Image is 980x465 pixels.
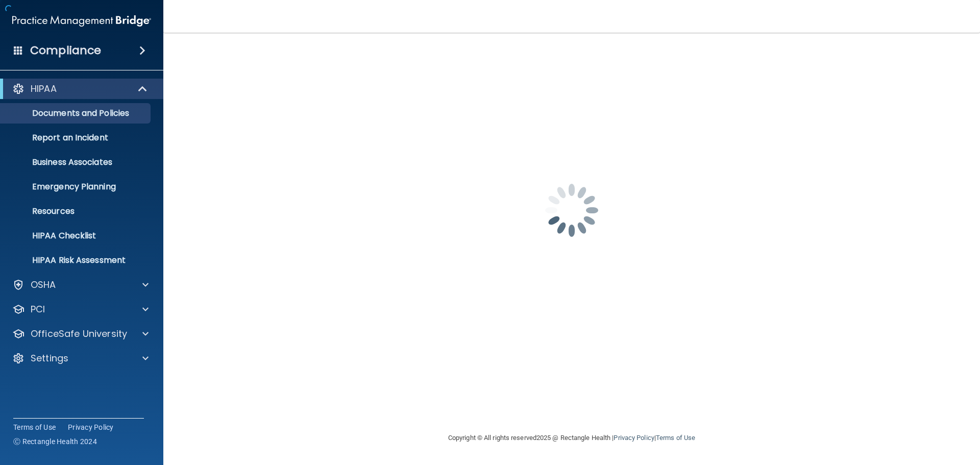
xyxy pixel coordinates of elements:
img: spinner.e123f6fc.gif [521,159,623,261]
div: Copyright © All rights reserved 2025 @ Rectangle Health | | [385,422,758,454]
a: Terms of Use [13,422,56,432]
p: HIPAA Risk Assessment [7,255,146,265]
a: Privacy Policy [68,422,114,432]
a: HIPAA [12,83,148,95]
p: PCI [31,303,45,315]
img: PMB logo [12,11,151,31]
a: OfficeSafe University [12,328,149,340]
p: OfficeSafe University [31,328,127,340]
a: OSHA [12,279,149,291]
span: Ⓒ Rectangle Health 2024 [13,436,97,447]
p: HIPAA [31,83,57,95]
a: Privacy Policy [614,434,654,442]
p: Emergency Planning [7,182,146,192]
p: Settings [31,352,68,364]
h4: Compliance [30,43,101,58]
a: Terms of Use [656,434,695,442]
p: Business Associates [7,157,146,167]
p: OSHA [31,279,56,291]
a: Settings [12,352,149,364]
p: Documents and Policies [7,108,146,118]
p: HIPAA Checklist [7,231,146,241]
a: PCI [12,303,149,315]
p: Resources [7,206,146,216]
p: Report an Incident [7,133,146,143]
